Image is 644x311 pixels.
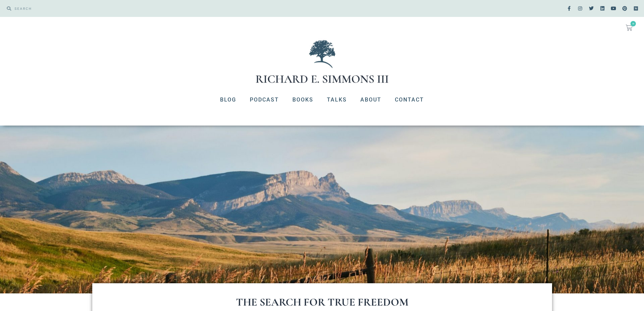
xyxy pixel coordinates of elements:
[243,91,286,109] a: Podcast
[618,20,641,35] a: 0
[286,91,320,109] a: Books
[213,91,243,109] a: Blog
[630,21,636,26] span: 0
[119,297,525,308] h1: The Search for True Freedom
[354,91,388,109] a: About
[320,91,354,109] a: Talks
[388,91,431,109] a: Contact
[11,3,319,14] input: SEARCH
